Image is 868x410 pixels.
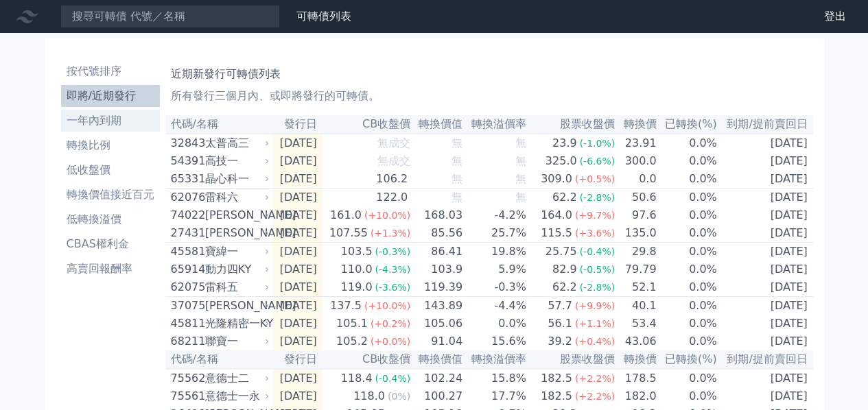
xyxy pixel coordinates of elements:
td: 0.0% [657,278,717,297]
span: (+10.0%) [364,300,410,311]
th: 轉換價 [615,115,657,134]
th: 已轉換(%) [657,115,717,134]
td: [DATE] [718,152,813,170]
div: 37075 [171,298,202,314]
div: 115.5 [538,225,575,241]
td: [DATE] [718,369,813,387]
span: 無成交 [377,136,410,149]
span: (-3.6%) [375,282,410,293]
div: 57.7 [545,298,575,314]
td: [DATE] [272,333,322,350]
div: 110.0 [338,261,375,278]
th: 到期/提前賣回日 [718,115,813,134]
td: 0.0% [657,134,717,152]
td: 0.0% [657,297,717,315]
p: 所有發行三個月內、或即將發行的可轉債。 [171,88,808,104]
span: 無 [515,172,526,185]
div: 182.5 [538,388,575,405]
td: [DATE] [718,315,813,333]
td: 182.0 [615,387,657,405]
a: 低轉換溢價 [61,208,160,230]
th: 代碼/名稱 [165,115,272,134]
td: [DATE] [718,224,813,243]
div: 65331 [171,171,202,187]
div: 75561 [171,388,202,405]
div: 103.5 [338,243,375,260]
div: 105.2 [333,333,371,350]
td: 23.91 [615,134,657,152]
td: 0.0% [657,224,717,243]
td: 97.6 [615,206,657,224]
td: [DATE] [718,206,813,224]
td: 0.0% [657,369,717,387]
td: [DATE] [272,152,322,170]
div: 161.0 [327,207,364,224]
td: 91.04 [411,333,463,350]
td: 0.0% [657,315,717,333]
td: 300.0 [615,152,657,170]
td: [DATE] [718,189,813,207]
td: [DATE] [272,189,322,207]
td: 102.24 [411,369,463,387]
div: 25.75 [543,243,580,260]
th: 發行日 [272,115,322,134]
td: 119.39 [411,278,463,297]
div: 65914 [171,261,202,278]
div: 119.0 [338,279,375,296]
td: 0.0% [657,387,717,405]
td: 135.0 [615,224,657,243]
span: (-6.6%) [579,156,615,167]
td: [DATE] [718,261,813,278]
a: 轉換比例 [61,134,160,156]
span: (+2.2%) [575,391,615,402]
span: (+0.0%) [371,336,410,347]
div: 137.5 [327,298,364,314]
div: 74022 [171,207,202,224]
span: 無 [515,154,526,167]
span: 無成交 [377,154,410,167]
li: 低收盤價 [61,162,160,178]
td: [DATE] [718,387,813,405]
div: 75562 [171,370,202,387]
td: 0.0 [615,170,657,189]
td: [DATE] [272,387,322,405]
span: (+3.6%) [575,228,615,239]
td: [DATE] [272,315,322,333]
span: 無 [451,136,462,149]
div: 118.4 [338,370,375,387]
td: -4.4% [463,297,527,315]
th: 轉換溢價率 [463,350,527,369]
div: 182.5 [538,370,575,387]
th: 股票收盤價 [527,115,615,134]
th: CB收盤價 [322,115,411,134]
td: [DATE] [718,278,813,297]
td: 143.89 [411,297,463,315]
a: 低收盤價 [61,159,160,181]
span: 無 [515,136,526,149]
div: 意德士一永 [205,388,267,405]
div: 62076 [171,189,202,206]
td: 15.6% [463,333,527,350]
td: 0.0% [657,243,717,261]
a: 登出 [813,5,857,27]
td: 0.0% [657,189,717,207]
li: 一年內到期 [61,112,160,129]
div: 62.2 [550,279,580,296]
div: 27431 [171,225,202,241]
span: (+0.5%) [575,173,615,184]
td: 25.7% [463,224,527,243]
td: 5.9% [463,261,527,278]
span: (-0.4%) [375,373,410,384]
div: 62075 [171,279,202,296]
span: (+0.4%) [575,336,615,347]
li: 按代號排序 [61,63,160,80]
div: 意德士二 [205,370,267,387]
td: [DATE] [272,206,322,224]
td: 53.4 [615,315,657,333]
div: 高技一 [205,153,267,169]
div: 動力四KY [205,261,267,278]
th: 轉換價值 [411,350,463,369]
div: 聯寶一 [205,333,267,350]
th: 股票收盤價 [527,350,615,369]
td: 103.9 [411,261,463,278]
